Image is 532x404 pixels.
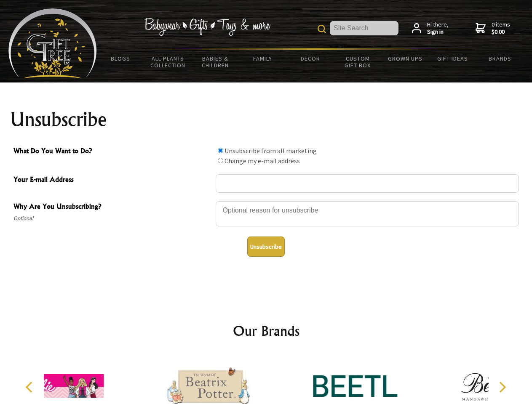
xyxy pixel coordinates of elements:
button: Next [493,378,511,396]
span: Hi there, [427,21,449,36]
button: Previous [21,378,40,396]
span: What Do You Want to Do? [13,146,211,158]
input: Site Search [330,21,398,35]
img: Babyware - Gifts - Toys and more... [8,8,97,78]
span: Why Are You Unsubscribing? [13,201,211,213]
a: BLOGS [97,50,144,67]
a: All Plants Collection [144,50,192,74]
span: Your E-mail Address [13,174,211,186]
input: What Do You Want to Do? [218,148,223,153]
label: Unsubscribe from all marketing [225,146,317,155]
input: What Do You Want to Do? [218,158,223,163]
img: product search [318,25,326,33]
textarea: Why Are You Unsubscribing? [216,201,519,226]
a: Grown Ups [381,50,429,67]
h2: Our Brands [17,321,516,341]
label: Change my e-mail address [225,157,300,165]
strong: Sign in [427,28,449,36]
strong: $0.00 [492,28,510,36]
span: 0 items [492,21,510,36]
a: Custom Gift Box [334,50,382,74]
h1: Unsubscribe [10,109,522,130]
a: Family [239,50,287,67]
span: Optional [13,213,211,223]
img: Babywear - Gifts - Toys & more [144,18,270,36]
input: Your E-mail Address [216,174,519,193]
a: Decor [286,50,334,67]
button: Unsubscribe [247,237,285,257]
a: Babies & Children [192,50,239,74]
a: Hi there,Sign in [412,21,449,36]
a: Brands [476,50,524,67]
a: 0 items$0.00 [476,21,510,36]
a: Gift Ideas [429,50,476,67]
